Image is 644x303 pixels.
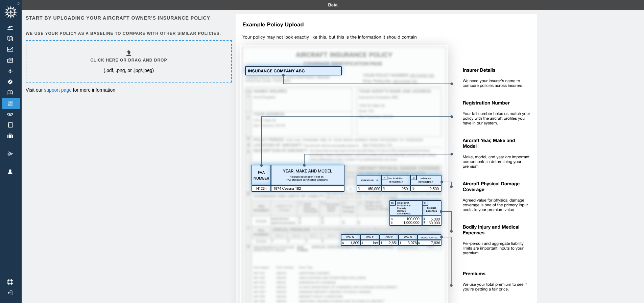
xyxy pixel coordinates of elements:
[26,14,231,22] h6: Start by uploading your aircraft owner's insurance policy
[26,30,231,37] h6: We use your policy as a baseline to compare with other similar policies.
[90,57,167,64] h6: Click here or drag and drop
[26,87,231,93] p: Visit our for more information
[44,87,72,93] a: support page
[103,67,154,74] p: (.pdf, .png, or .jpg/.jpeg)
